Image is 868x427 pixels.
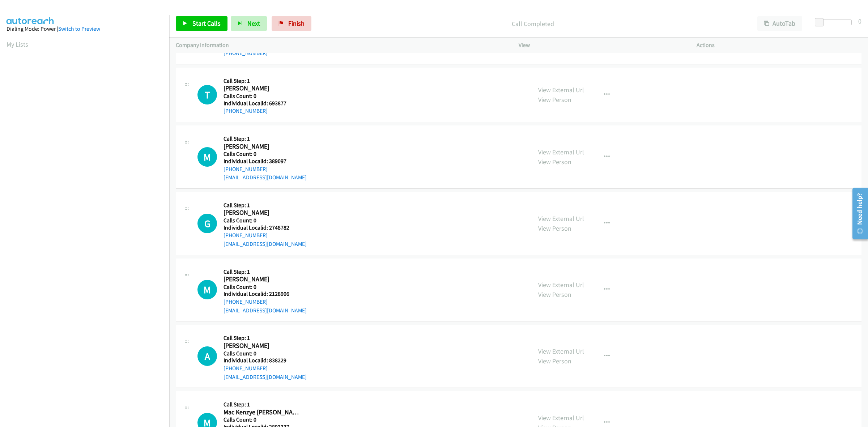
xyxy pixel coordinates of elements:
[224,416,307,423] h5: Calls Count: 0
[224,298,268,305] a: [PHONE_NUMBER]
[224,209,300,217] h2: [PERSON_NAME]
[224,224,307,231] h5: Individual Localid: 2748782
[538,224,571,232] a: View Person
[538,86,584,94] a: View External Url
[272,16,311,31] a: Finish
[538,290,571,299] a: View Person
[847,185,868,242] iframe: Resource Center
[224,100,300,107] h5: Individual Localid: 693877
[58,25,100,32] a: Switch to Preview
[176,41,506,50] p: Company Information
[538,281,584,289] a: View External Url
[224,174,307,181] a: [EMAIL_ADDRESS][DOMAIN_NAME]
[224,142,300,151] h2: [PERSON_NAME]
[538,347,584,355] a: View External Url
[224,268,307,276] h5: Call Step: 1
[224,107,268,114] a: [PHONE_NUMBER]
[757,16,802,31] button: AutoTab
[288,19,305,27] span: Finish
[224,50,268,56] a: [PHONE_NUMBER]
[224,275,300,283] h2: [PERSON_NAME]
[224,232,268,239] a: [PHONE_NUMBER]
[197,85,217,104] h1: T
[7,40,28,48] a: My Lists
[197,346,217,366] div: The call is yet to be attempted
[224,283,307,291] h5: Calls Count: 0
[7,25,163,33] div: Dialing Mode: Power |
[224,93,300,100] h5: Calls Count: 0
[224,373,307,380] a: [EMAIL_ADDRESS][DOMAIN_NAME]
[224,202,307,209] h5: Call Step: 1
[818,20,852,25] div: Delay between calls (in seconds)
[197,147,217,167] h1: M
[197,280,217,299] h1: M
[538,414,584,422] a: View External Url
[224,217,307,224] h5: Calls Count: 0
[224,401,307,408] h5: Call Step: 1
[224,307,307,314] a: [EMAIL_ADDRESS][DOMAIN_NAME]
[538,357,571,365] a: View Person
[176,16,227,31] a: Start Calls
[247,19,260,27] span: Next
[224,240,307,247] a: [EMAIL_ADDRESS][DOMAIN_NAME]
[197,280,217,299] div: The call is yet to be attempted
[197,346,217,366] h1: A
[697,41,861,50] p: Actions
[224,166,268,172] a: [PHONE_NUMBER]
[197,214,217,233] h1: G
[7,56,169,399] iframe: Dialpad
[197,214,217,233] div: The call is yet to be attempted
[538,95,571,104] a: View Person
[224,357,307,364] h5: Individual Localid: 838229
[538,158,571,166] a: View Person
[224,135,307,142] h5: Call Step: 1
[224,350,307,357] h5: Calls Count: 0
[858,16,861,26] div: 0
[538,148,584,156] a: View External Url
[519,41,684,50] p: View
[224,290,307,298] h5: Individual Localid: 2128906
[321,19,744,29] p: Call Completed
[224,342,300,350] h2: [PERSON_NAME]
[538,214,584,223] a: View External Url
[224,408,300,417] h2: Mac Kenzye [PERSON_NAME]
[231,16,267,31] button: Next
[224,84,300,93] h2: [PERSON_NAME]
[192,19,221,27] span: Start Calls
[224,150,307,158] h5: Calls Count: 0
[224,77,300,85] h5: Call Step: 1
[224,158,307,165] h5: Individual Localid: 389097
[224,365,268,372] a: [PHONE_NUMBER]
[224,334,307,342] h5: Call Step: 1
